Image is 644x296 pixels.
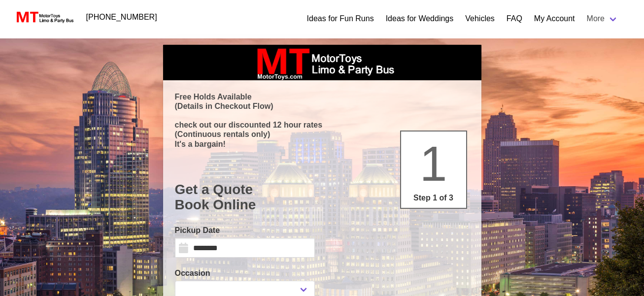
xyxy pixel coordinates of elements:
a: [PHONE_NUMBER] [80,7,163,27]
img: box_logo_brand.jpeg [248,45,396,80]
a: Vehicles [465,13,495,25]
p: check out our discounted 12 hour rates [175,120,470,130]
p: It's a bargain! [175,139,470,149]
p: (Details in Checkout Flow) [175,101,470,111]
p: Free Holds Available [175,92,470,101]
label: Pickup Date [175,225,315,236]
p: (Continuous rentals only) [175,130,470,139]
img: MotorToys Logo [14,10,74,24]
a: Ideas for Fun Runs [307,13,374,25]
label: Occasion [175,267,315,279]
a: More [581,9,624,29]
span: 1 [420,136,447,191]
a: FAQ [507,13,522,25]
p: Step 1 of 3 [405,192,462,204]
a: Ideas for Weddings [386,13,454,25]
h1: Get a Quote Book Online [175,182,470,213]
a: My Account [534,13,575,25]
